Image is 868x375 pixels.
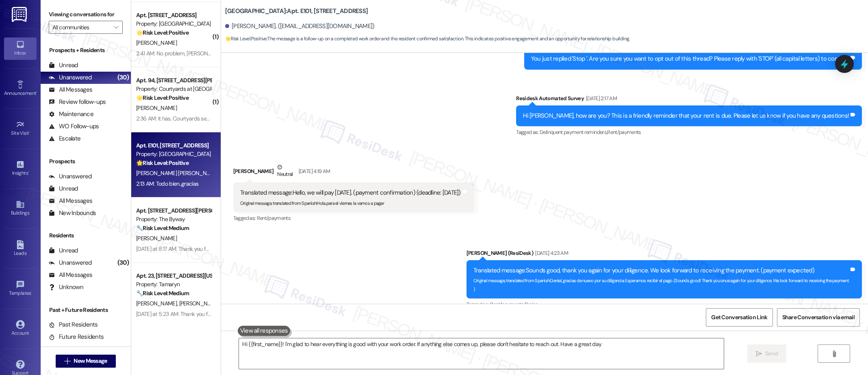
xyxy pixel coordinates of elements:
[584,94,617,103] div: [DATE] 2:17 AM
[240,200,384,206] sub: Original message, translated from Spanish : Hola..para el viernes la vamos a pagar
[49,320,98,329] div: Past Residents
[136,235,177,242] span: [PERSON_NAME]
[136,206,211,215] div: Apt. [STREET_ADDRESS][PERSON_NAME]
[490,301,525,308] span: Rent/payments ,
[467,249,862,260] div: [PERSON_NAME] (ResiDesk)
[136,215,211,224] div: Property: The Byway
[64,358,70,364] i: 
[225,22,375,31] div: [PERSON_NAME]. ([EMAIL_ADDRESS][DOMAIN_NAME])
[525,301,538,308] span: Praise
[36,89,37,95] span: •
[523,112,849,120] div: Hi [PERSON_NAME], how are you? This is a friendly reminder that your rent is due. Please let us k...
[56,355,116,368] button: New Message
[41,46,131,55] div: Prospects + Residents
[233,212,474,224] div: Tagged as:
[831,351,837,357] i: 
[49,209,96,217] div: New Inbounds
[74,357,107,365] span: New Message
[225,35,630,43] span: : The message is a follow-up on a completed work order and the resident confirmed satisfaction. T...
[276,163,294,180] div: Neutral
[136,245,633,252] div: [DATE] at 8:17 AM: Thank you for your message. Our offices are currently closed, but we will cont...
[49,271,92,279] div: All Messages
[136,20,211,28] div: Property: [GEOGRAPHIC_DATA]
[29,129,30,135] span: •
[114,24,118,31] i: 
[49,8,123,21] label: Viewing conversations for
[136,85,211,93] div: Property: Courtyards at [GEOGRAPHIC_DATA]
[41,231,131,240] div: Residents
[765,349,778,358] span: Send
[136,115,819,122] div: 2:36 AM: It has. Courtyards seems like one of the nicer apartments around, and better priced as w...
[12,7,28,22] img: ResiDesk Logo
[473,278,849,292] sub: Original message, translated from Spanish : Genial, gracias de nuevo por su diligencia. Esperamos...
[467,298,862,310] div: Tagged as:
[49,86,92,94] div: All Messages
[711,313,767,322] span: Get Conversation Link
[136,310,635,318] div: [DATE] at 5:23 AM: Thank you for your message. Our offices are currently closed, but we will cont...
[49,110,93,118] div: Maintenance
[136,94,189,101] strong: 🌟 Risk Level: Positive
[4,158,37,180] a: Insights •
[136,76,211,85] div: Apt. 94, [STREET_ADDRESS][PERSON_NAME]
[52,21,110,34] input: All communities
[747,344,787,363] button: Send
[49,283,83,292] div: Unknown
[516,94,862,105] div: Residesk Automated Survey
[136,289,189,297] strong: 🔧 Risk Level: Medium
[257,215,291,221] span: Rent/payments
[136,169,219,177] span: [PERSON_NAME] [PERSON_NAME]
[49,134,80,143] div: Escalate
[49,73,92,82] div: Unanswered
[4,118,37,140] a: Site Visit •
[540,129,607,136] span: Delinquent payment reminders ,
[4,238,37,260] a: Leads
[136,39,177,46] span: [PERSON_NAME]
[136,104,177,112] span: [PERSON_NAME]
[41,157,131,166] div: Prospects
[136,159,189,167] strong: 🌟 Risk Level: Positive
[239,338,723,369] textarea: Hi {{first_name}}! I'm glad to hear everything is good with your work order. If anything else com...
[49,259,92,267] div: Unanswered
[225,7,368,15] b: [GEOGRAPHIC_DATA]: Apt. E101, [STREET_ADDRESS]
[240,189,461,197] div: Translated message: Hello, we will pay [DATE]. (payment confirmation) (deadline: [DATE])
[136,272,211,280] div: Apt. 23, [STREET_ADDRESS][US_STATE]
[28,169,29,175] span: •
[136,50,525,57] div: 2:41 AM: No problem, [PERSON_NAME]! Thanks for putting up with me life has truly been the shittie...
[49,333,104,341] div: Future Residents
[4,197,37,219] a: Buildings
[49,184,78,193] div: Unread
[777,308,860,327] button: Share Conversation via email
[756,351,762,357] i: 
[225,35,267,42] strong: 🌟 Risk Level: Positive
[136,224,189,232] strong: 🔧 Risk Level: Medium
[533,249,568,257] div: [DATE] 4:23 AM
[531,55,849,63] div: You just replied 'Stop '. Are you sure you want to opt out of this thread? Please reply with 'STO...
[473,266,849,275] div: Translated message: Sounds good, thank you again for your diligence. We look forward to receiving...
[136,180,198,187] div: 2:13 AM: Todo bien..gracias
[4,278,37,300] a: Templates •
[706,308,773,327] button: Get Conversation Link
[136,300,179,307] span: [PERSON_NAME]
[136,280,211,289] div: Property: Tamaryn
[233,163,474,183] div: [PERSON_NAME]
[31,289,33,295] span: •
[782,313,855,322] span: Share Conversation via email
[49,122,99,131] div: WO Follow-ups
[136,11,211,20] div: Apt. [STREET_ADDRESS]
[41,306,131,314] div: Past + Future Residents
[136,29,189,36] strong: 🌟 Risk Level: Positive
[49,61,78,70] div: Unread
[136,150,211,158] div: Property: [GEOGRAPHIC_DATA]
[49,197,92,205] div: All Messages
[115,71,131,84] div: (30)
[516,126,862,138] div: Tagged as:
[49,246,78,255] div: Unread
[49,98,106,106] div: Review follow-ups
[607,129,641,136] span: Rent/payments
[4,318,37,340] a: Account
[297,167,330,175] div: [DATE] 4:19 AM
[4,37,37,59] a: Inbox
[115,257,131,269] div: (30)
[179,300,219,307] span: [PERSON_NAME]
[136,141,211,150] div: Apt. E101, [STREET_ADDRESS]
